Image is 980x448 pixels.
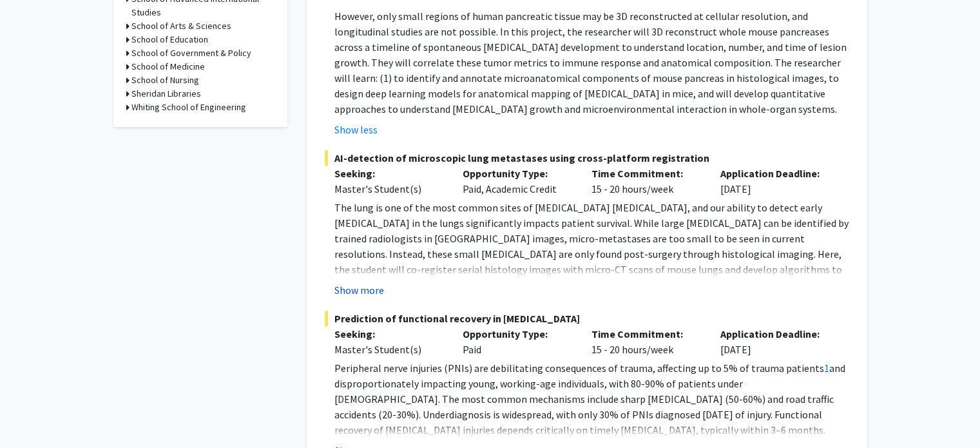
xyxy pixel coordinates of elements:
p: The lung is one of the most common sites of [MEDICAL_DATA] [MEDICAL_DATA], and our ability to det... [334,200,849,339]
h3: Sheridan Libraries [131,87,201,101]
p: Time Commitment: [591,326,701,342]
span: and disproportionately impacting young, working-age individuals, with 80-90% of patients under [D... [334,362,845,436]
p: Time Commitment: [591,166,701,181]
h3: Whiting School of Engineering [131,101,246,114]
h3: School of Medicine [131,60,205,73]
div: [DATE] [711,326,840,357]
h3: School of Education [131,33,208,46]
p: Application Deadline: [720,166,830,181]
p: Opportunity Type: [463,166,572,181]
div: Master's Student(s) [334,342,444,357]
p: Opportunity Type: [463,326,572,342]
p: Seeking: [334,166,444,181]
p: Seeking: [334,326,444,342]
div: 15 - 20 hours/week [582,326,711,357]
div: 15 - 20 hours/week [582,166,711,197]
div: [DATE] [711,166,840,197]
span: Prediction of functional recovery in [MEDICAL_DATA] [325,311,849,326]
iframe: Chat [10,390,55,438]
div: Paid, Academic Credit [453,166,582,197]
div: Master's Student(s) [334,181,444,197]
h3: School of Arts & Sciences [131,19,231,33]
h3: School of Government & Policy [131,46,251,60]
a: 1 [824,362,829,375]
span: Peripheral nerve injuries (PNIs) are debilitating consequences of trauma, affecting up to 5% of t... [334,362,824,375]
p: Application Deadline: [720,326,830,342]
span: AI-detection of microscopic lung metastases using cross-platform registration [325,150,849,166]
p: However, only small regions of human pancreatic tissue may be 3D reconstructed at cellular resolu... [334,8,849,117]
h3: School of Nursing [131,73,199,87]
button: Show more [334,282,384,298]
div: Paid [453,326,582,357]
button: Show less [334,122,378,137]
